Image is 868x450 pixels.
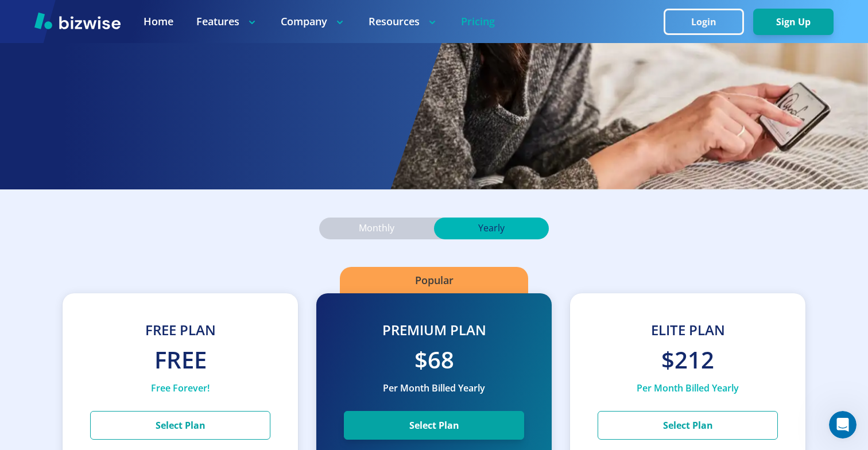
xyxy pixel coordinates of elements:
[598,321,778,340] h3: Elite Plan
[90,420,270,431] a: Select Plan
[344,382,524,395] p: Per Month Billed Yearly
[344,344,524,375] h2: $68
[434,218,549,239] div: Yearly
[359,222,394,235] p: Monthly
[664,9,744,35] button: Login
[319,218,434,239] div: Monthly
[829,411,857,439] iframe: Intercom live chat
[753,9,834,35] button: Sign Up
[369,14,438,29] p: Resources
[753,17,834,28] a: Sign Up
[144,14,173,29] a: Home
[664,17,753,28] a: Login
[598,344,778,375] h2: $212
[281,14,346,29] p: Company
[90,411,270,440] button: Select Plan
[344,321,524,340] h3: Premium Plan
[461,14,495,29] a: Pricing
[90,344,270,375] h2: Free
[415,271,454,289] p: Popular
[598,382,778,395] p: Per Month Billed Yearly
[90,382,270,395] p: Free Forever!
[34,12,121,29] img: Bizwise Logo
[478,222,505,235] p: Yearly
[90,321,270,340] h3: Free Plan
[598,411,778,440] button: Select Plan
[344,411,524,440] button: Select Plan
[344,420,524,431] a: Select Plan
[196,14,258,29] p: Features
[598,420,778,431] a: Select Plan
